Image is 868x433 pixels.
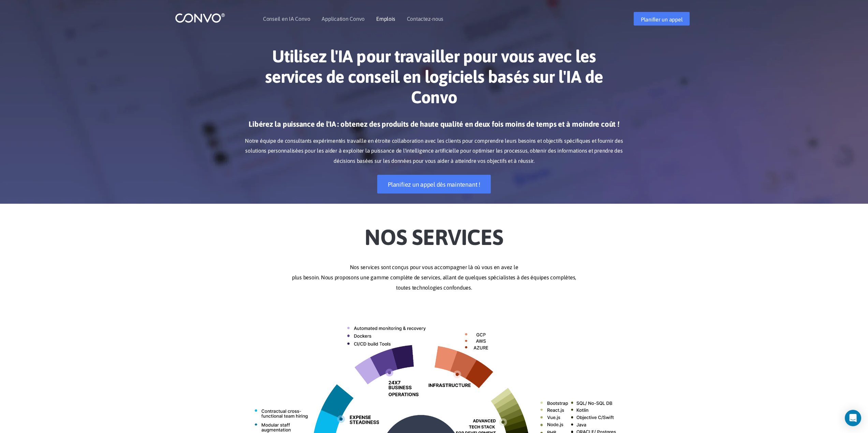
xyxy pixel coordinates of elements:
a: Emplois [376,16,395,21]
font: Planifiez un appel dès maintenant ! [388,181,480,188]
font: Contactez-nous [407,16,444,22]
font: Utilisez l'IA pour travailler pour vous avec les services de conseil en logiciels basés sur l'IA ... [265,46,603,107]
font: toutes technologies confondues. [396,284,472,291]
a: Contactez-nous [407,16,444,21]
font: plus besoin. Nous proposons une gamme complète de services, allant de quelques spécialistes à des... [292,274,576,280]
div: Ouvrir Intercom Messenger [845,410,861,426]
a: Conseil en IA Convo [263,16,310,21]
img: logo_1.png [175,13,225,23]
font: Nos services [365,225,503,250]
font: Application Convo [322,16,365,22]
a: Application Convo [322,16,365,21]
font: Libérez la puissance de l'IA : obtenez des produits de haute qualité en deux fois moins de temps ... [249,120,619,128]
font: Conseil en IA Convo [263,16,310,22]
font: Nos services sont conçus pour vous accompagner là où vous en avez le [350,264,518,270]
a: Planifiez un appel dès maintenant ! [377,175,491,194]
font: Planifier un appel [641,16,683,22]
a: Planifier un appel [634,12,690,26]
font: Emplois [376,16,395,22]
font: Notre équipe de consultants expérimentés travaille en étroite collaboration avec les clients pour... [245,138,623,164]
